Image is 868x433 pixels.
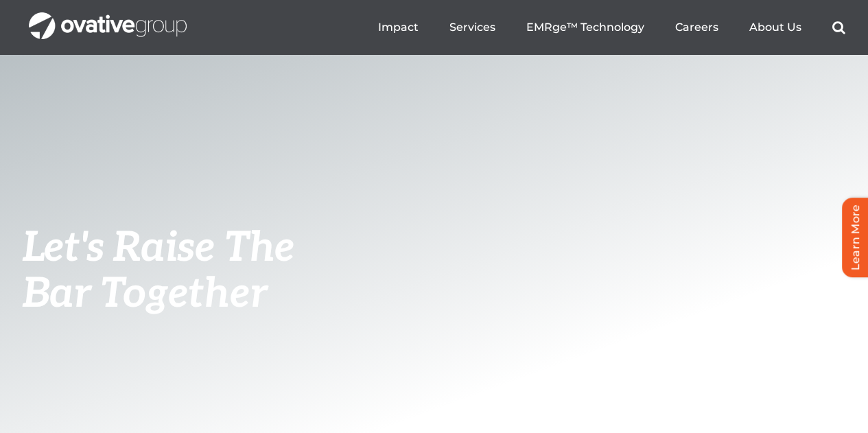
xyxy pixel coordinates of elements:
[749,21,801,34] a: About Us
[675,21,718,34] a: Careers
[449,21,495,34] a: Services
[378,5,845,49] nav: Menu
[23,270,267,319] span: Bar Together
[378,21,419,34] a: Impact
[29,11,187,24] a: OG_Full_horizontal_WHT
[23,224,295,273] span: Let's Raise The
[832,21,845,34] a: Search
[526,21,644,34] a: EMRge™ Technology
